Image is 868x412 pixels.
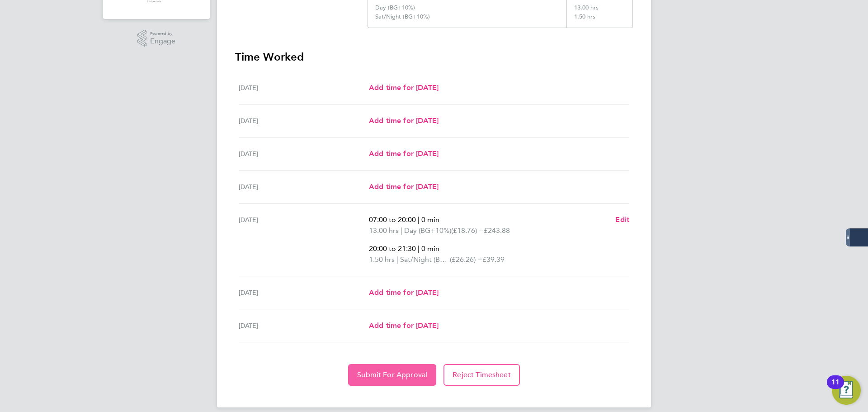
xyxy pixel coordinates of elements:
[396,255,398,264] span: |
[369,244,416,253] span: 20:00 to 21:30
[369,116,439,125] span: Add time for [DATE]
[418,244,420,253] span: |
[418,215,420,224] span: |
[357,370,427,379] span: Submit For Approval
[150,38,175,45] span: Engage
[421,244,439,253] span: 0 min
[369,287,439,298] a: Add time for [DATE]
[615,215,629,224] span: Edit
[375,4,415,11] div: Day (BG+10%)
[484,226,510,235] span: £243.88
[369,321,439,330] span: Add time for [DATE]
[239,82,369,93] div: [DATE]
[566,13,632,28] div: 1.50 hrs
[832,376,861,405] button: Open Resource Center, 11 new notifications
[239,115,369,126] div: [DATE]
[404,225,451,236] span: Day (BG+10%)
[150,30,175,38] span: Powered by
[369,215,416,224] span: 07:00 to 20:00
[369,181,439,192] a: Add time for [DATE]
[443,364,520,386] button: Reject Timesheet
[369,182,439,191] span: Add time for [DATE]
[369,255,395,264] span: 1.50 hrs
[453,370,511,379] span: Reject Timesheet
[451,226,484,235] span: (£18.76) =
[421,215,439,224] span: 0 min
[348,364,436,386] button: Submit For Approval
[566,4,632,13] div: 13.00 hrs
[239,148,369,159] div: [DATE]
[369,115,439,126] a: Add time for [DATE]
[375,13,430,20] div: Sat/Night (BG+10%)
[831,382,840,394] div: 11
[235,50,633,64] h3: Time Worked
[369,82,439,93] a: Add time for [DATE]
[369,226,399,235] span: 13.00 hrs
[369,288,439,297] span: Add time for [DATE]
[369,148,439,159] a: Add time for [DATE]
[369,320,439,331] a: Add time for [DATE]
[239,214,369,265] div: [DATE]
[369,83,439,92] span: Add time for [DATE]
[239,320,369,331] div: [DATE]
[482,255,505,264] span: £39.39
[450,255,482,264] span: (£26.26) =
[137,30,176,47] a: Powered byEngage
[239,287,369,298] div: [DATE]
[239,181,369,192] div: [DATE]
[401,226,402,235] span: |
[400,254,450,265] span: Sat/Night (BG+10%)
[369,149,439,158] span: Add time for [DATE]
[615,214,629,225] a: Edit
